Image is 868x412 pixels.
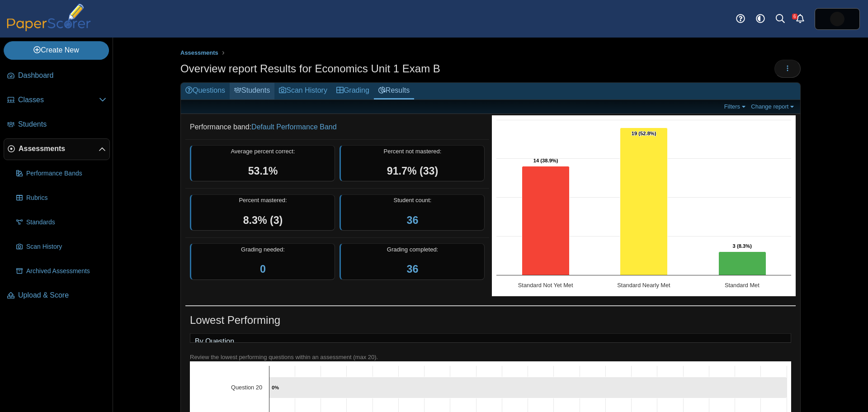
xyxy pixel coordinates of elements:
[4,138,110,160] a: Assessments
[26,194,106,203] span: Rubrics
[260,263,266,275] a: 0
[4,25,94,33] a: PaperScorer
[251,123,337,131] a: Default Performance Band
[620,128,668,275] path: Standard Nearly Met, 19. Overall Assessment Performance.
[340,194,485,231] div: Student count:
[407,263,419,275] a: 36
[719,252,766,275] path: Standard Met, 3. Overall Assessment Performance.
[518,282,573,289] text: Standard Not Yet Met
[374,83,414,99] a: Results
[180,49,218,56] span: Assessments
[340,243,485,280] div: Grading completed:
[181,83,230,99] a: Questions
[26,169,106,178] span: Performance Bands
[790,9,810,29] a: Alerts
[190,353,791,361] div: Review the lowest performing questions within an assessment (max 20).
[4,41,109,59] a: Create New
[190,145,335,182] div: Average percent correct:
[190,194,335,231] div: Percent mastered:
[632,131,656,136] text: 19 (52.8%)
[749,103,798,110] a: Change report
[522,166,570,275] path: Standard Not Yet Met, 14. Overall Assessment Performance.
[830,12,844,26] span: Deidre Patel
[4,65,110,87] a: Dashboard
[26,242,106,251] span: Scan History
[533,158,558,163] text: 14 (38.9%)
[18,290,106,300] span: Upload & Score
[178,47,221,59] a: Assessments
[18,95,99,105] span: Classes
[26,267,106,276] span: Archived Assessments
[18,119,106,129] span: Students
[722,103,750,110] a: Filters
[13,212,110,233] a: Standards
[185,115,489,139] dd: Performance band:
[617,282,670,289] text: Standard Nearly Met
[18,71,106,81] span: Dashboard
[190,334,239,349] a: By Question
[332,83,374,99] a: Grading
[733,243,752,249] text: 3 (8.3%)
[13,187,110,209] a: Rubrics
[830,12,844,26] img: ps.EmypNBcIv2f2azsf
[13,163,110,185] a: Performance Bands
[387,165,438,177] span: 91.7% (33)
[248,165,278,177] span: 53.1%
[180,61,440,76] h1: Overview report Results for Economics Unit 1 Exam B
[4,114,110,136] a: Students
[190,313,280,328] h1: Lowest Performing
[190,243,335,280] div: Grading needed:
[269,377,787,398] path: Question 20, 100. .
[230,83,274,99] a: Students
[243,214,283,226] span: 8.3% (3)
[272,385,279,390] text: 0%
[492,115,796,296] div: Chart. Highcharts interactive chart.
[340,145,485,182] div: Percent not mastered:
[492,115,796,296] svg: Interactive chart
[231,384,262,391] text: Question 20
[13,236,110,258] a: Scan History
[274,83,332,99] a: Scan History
[725,282,759,289] text: Standard Met
[26,218,106,227] span: Standards
[19,144,99,154] span: Assessments
[4,285,110,307] a: Upload & Score
[407,214,419,226] a: 36
[815,8,860,30] a: ps.EmypNBcIv2f2azsf
[4,4,94,31] img: PaperScorer
[13,260,110,282] a: Archived Assessments
[4,90,110,111] a: Classes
